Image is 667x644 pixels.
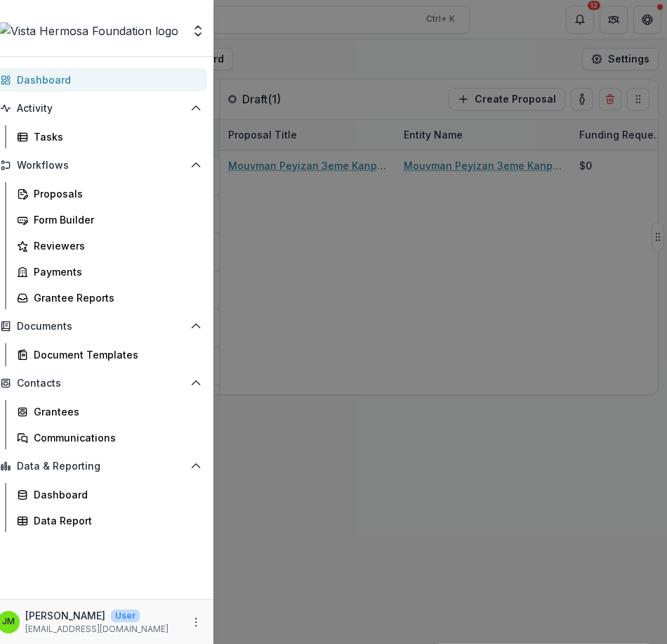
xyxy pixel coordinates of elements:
[17,160,185,172] span: Workflows
[17,321,185,333] span: Documents
[25,623,169,636] p: [EMAIL_ADDRESS][DOMAIN_NAME]
[34,513,196,528] div: Data Report
[34,186,196,201] div: Proposals
[11,483,207,506] a: Dashboard
[11,182,207,205] a: Proposals
[17,378,185,389] span: Contacts
[11,208,207,231] a: Form Builder
[34,430,196,445] div: Communications
[25,608,105,623] p: [PERSON_NAME]
[34,487,196,502] div: Dashboard
[11,234,207,257] a: Reviewers
[188,17,208,45] button: Open entity switcher
[34,290,196,305] div: Grantee Reports
[11,260,207,283] a: Payments
[11,426,207,449] a: Communications
[34,264,196,279] div: Payments
[11,286,207,309] a: Grantee Reports
[111,610,140,622] p: User
[34,238,196,253] div: Reviewers
[17,461,185,472] span: Data & Reporting
[11,400,207,423] a: Grantees
[187,614,204,631] button: More
[2,617,15,626] div: Jerry Martinez
[34,212,196,227] div: Form Builder
[17,72,196,87] div: Dashboard
[11,343,207,366] a: Document Templates
[11,509,207,532] a: Data Report
[17,103,185,115] span: Activity
[34,404,196,419] div: Grantees
[34,347,196,362] div: Document Templates
[34,129,196,144] div: Tasks
[11,125,207,148] a: Tasks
